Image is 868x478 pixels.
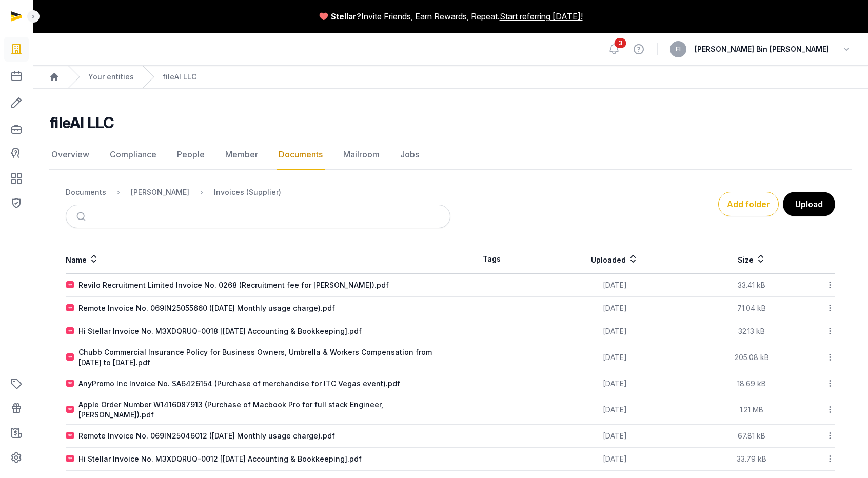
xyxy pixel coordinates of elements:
[696,320,807,343] td: 32.13 kB
[70,205,94,228] button: Submit
[683,359,868,478] iframe: Chat Widget
[78,431,335,441] div: Remote Invoice No. 069IN25046012 ([DATE] Monthly usage charge).pdf
[49,113,114,132] h2: fileAI LLC
[341,140,382,170] a: Mailroom
[331,10,361,23] span: Stellar?
[783,192,835,216] button: Upload
[66,187,106,197] div: Documents
[88,72,134,82] a: Your entities
[696,297,807,320] td: 71.04 kB
[78,347,450,368] div: Chubb Commercial Insurance Policy for Business Owners, Umbrella & Workers Compensation from [DATE...
[696,245,807,274] th: Size
[66,180,450,205] nav: Breadcrumb
[500,10,583,23] a: Start referring [DATE]!
[163,72,196,82] a: fileAI LLC
[78,326,362,336] div: Hi Stellar Invoice No. M3XDQRUQ-0018 [[DATE] Accounting & Bookkeeping].pdf
[66,327,74,335] img: pdf.svg
[66,380,74,388] img: pdf.svg
[66,406,74,414] img: pdf.svg
[450,245,533,274] th: Tags
[66,455,74,463] img: pdf.svg
[615,38,626,48] span: 3
[603,327,627,335] span: [DATE]
[66,432,74,440] img: pdf.svg
[66,281,74,289] img: pdf.svg
[695,43,829,55] span: [PERSON_NAME] Bin [PERSON_NAME]
[603,454,627,463] span: [DATE]
[78,379,400,389] div: AnyPromo Inc Invoice No. SA6426154 (Purchase of merchandise for ITC Vegas event).pdf
[533,245,696,274] th: Uploaded
[66,353,74,362] img: pdf.svg
[78,280,389,290] div: Revilo Recruitment Limited Invoice No. 0268 (Recruitment fee for [PERSON_NAME]).pdf
[398,140,421,170] a: Jobs
[214,187,281,197] div: Invoices (Supplier)
[696,274,807,297] td: 33.41 kB
[49,140,852,170] nav: Tabs
[49,140,91,170] a: Overview
[108,140,159,170] a: Compliance
[603,353,627,362] span: [DATE]
[131,187,189,197] div: [PERSON_NAME]
[277,140,325,170] a: Documents
[603,379,627,388] span: [DATE]
[718,192,779,216] button: Add folder
[696,343,807,372] td: 205.08 kB
[175,140,207,170] a: People
[603,304,627,312] span: [DATE]
[223,140,260,170] a: Member
[676,46,681,52] span: FI
[66,245,450,274] th: Name
[603,405,627,414] span: [DATE]
[603,431,627,440] span: [DATE]
[66,304,74,312] img: pdf.svg
[603,281,627,289] span: [DATE]
[78,454,362,464] div: Hi Stellar Invoice No. M3XDQRUQ-0012 [[DATE] Accounting & Bookkeeping].pdf
[33,66,868,89] nav: Breadcrumb
[78,400,450,420] div: Apple Order Number W1416087913 (Purchase of Macbook Pro for full stack Engineer, [PERSON_NAME]).pdf
[670,41,686,57] button: FI
[78,303,335,313] div: Remote Invoice No. 069IN25055660 ([DATE] Monthly usage charge).pdf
